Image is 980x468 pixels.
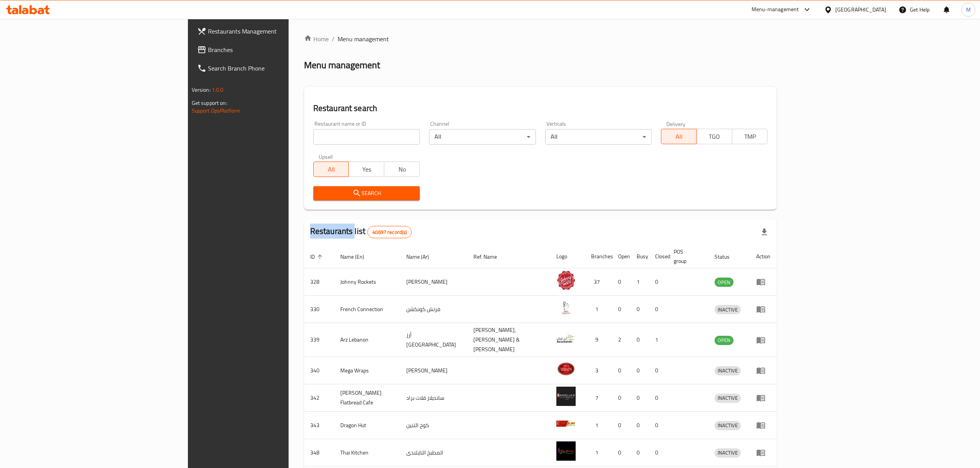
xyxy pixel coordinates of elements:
[400,357,467,384] td: [PERSON_NAME]
[630,268,649,296] td: 1
[406,252,439,261] span: Name (Ar)
[304,59,380,71] h2: Menu management
[715,421,741,430] span: INACTIVE
[338,34,389,44] span: Menu management
[319,154,333,159] label: Upsell
[334,323,400,357] td: Arz Lebanon
[319,189,414,198] span: Search
[334,412,400,439] td: Dragon Hut
[700,131,729,142] span: TGO
[715,366,741,375] span: INACTIVE
[630,323,649,357] td: 0
[612,384,630,412] td: 0
[192,106,241,116] a: Support.OpsPlatform
[715,448,741,457] span: INACTIVE
[585,323,612,357] td: 9
[556,441,576,461] img: Thai Kitchen
[556,359,576,379] img: Mega Wraps
[756,366,770,375] div: Menu
[835,5,886,14] div: [GEOGRAPHIC_DATA]
[630,245,649,268] th: Busy
[400,412,467,439] td: كوخ التنين
[756,335,770,345] div: Menu
[192,85,211,95] span: Version:
[310,252,325,261] span: ID
[429,129,536,145] div: All
[313,186,420,200] button: Search
[664,131,694,142] span: All
[556,387,576,406] img: Sandella's Flatbread Cafe
[208,45,345,54] span: Branches
[756,448,770,457] div: Menu
[612,357,630,384] td: 0
[715,394,741,402] span: INACTIVE
[208,27,345,36] span: Restaurants Management
[585,412,612,439] td: 1
[732,129,768,144] button: TMP
[649,357,667,384] td: 0
[313,103,768,114] h2: Restaurant search
[585,357,612,384] td: 3
[585,384,612,412] td: 7
[735,131,765,142] span: TMP
[649,384,667,412] td: 0
[612,323,630,357] td: 2
[696,129,732,144] button: TGO
[661,129,697,144] button: All
[630,296,649,323] td: 0
[666,121,686,126] label: Delivery
[715,336,733,345] div: OPEN
[715,278,733,287] div: OPEN
[212,85,224,95] span: 1.0.0
[317,164,346,175] span: All
[715,278,733,287] span: OPEN
[334,268,400,296] td: Johnny Rockets
[715,336,733,345] span: OPEN
[387,164,417,175] span: No
[649,268,667,296] td: 0
[313,162,349,177] button: All
[556,271,576,290] img: Johnny Rockets
[556,329,576,348] img: Arz Lebanon
[208,64,345,73] span: Search Branch Phone
[334,296,400,323] td: French Connection
[966,5,971,14] span: M
[334,439,400,466] td: Thai Kitchen
[630,412,649,439] td: 0
[400,439,467,466] td: المطبخ التايلندى
[348,162,384,177] button: Yes
[750,245,777,268] th: Action
[630,439,649,466] td: 0
[334,384,400,412] td: [PERSON_NAME] Flatbread Cafe
[756,305,770,314] div: Menu
[384,162,420,177] button: No
[630,357,649,384] td: 0
[715,252,740,261] span: Status
[400,268,467,296] td: [PERSON_NAME]
[715,305,741,314] span: INACTIVE
[585,268,612,296] td: 37
[612,412,630,439] td: 0
[612,268,630,296] td: 0
[367,226,412,238] div: Total records count
[467,323,550,357] td: [PERSON_NAME],[PERSON_NAME] & [PERSON_NAME]
[585,439,612,466] td: 1
[473,252,507,261] span: Ref. Name
[550,245,585,268] th: Logo
[304,34,777,44] nav: breadcrumb
[585,245,612,268] th: Branches
[612,439,630,466] td: 0
[556,414,576,433] img: Dragon Hut
[400,384,467,412] td: سانديلاز فلات براد
[192,98,227,108] span: Get support on:
[368,229,411,236] span: 40697 record(s)
[649,323,667,357] td: 1
[649,439,667,466] td: 0
[674,247,700,266] span: POS group
[756,277,770,286] div: Menu
[310,226,412,238] h2: Restaurants list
